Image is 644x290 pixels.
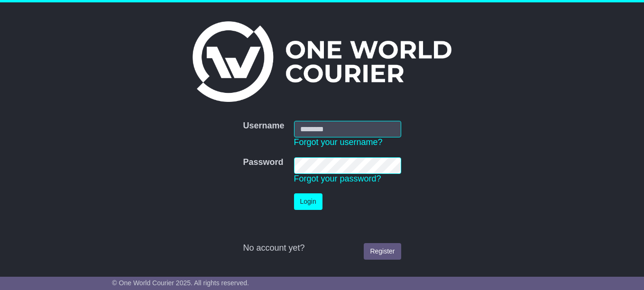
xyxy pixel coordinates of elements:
[294,193,322,210] button: Login
[294,137,383,147] a: Forgot your username?
[243,243,401,254] div: No account yet?
[243,157,283,168] label: Password
[112,279,249,287] span: © One World Courier 2025. All rights reserved.
[364,243,401,260] a: Register
[294,174,381,183] a: Forgot your password?
[243,121,284,131] label: Username
[193,21,451,102] img: One World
